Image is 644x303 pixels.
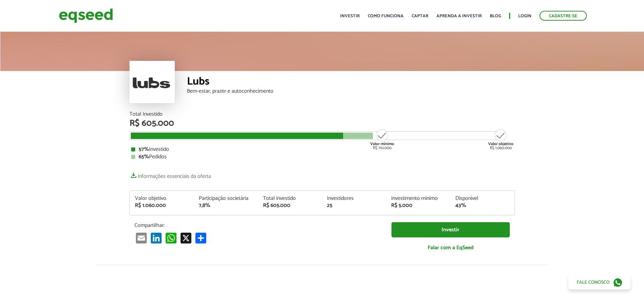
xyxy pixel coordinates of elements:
div: Pedidos [131,154,513,160]
div: R$ 605.000 [263,203,317,208]
a: Falar com a EqSeed [391,241,510,255]
a: Investir [340,14,360,18]
p: Compartilhar: [135,222,381,229]
img: EqSeed [59,7,113,25]
a: LinkedIn [149,232,163,243]
a: X [179,232,193,243]
div: Investidores [327,196,381,201]
div: 25 [327,203,381,208]
div: Investimento mínimo [391,196,445,201]
div: 43% [455,203,509,208]
strong: 57% [139,145,149,154]
strong: Valor objetivo [488,141,514,147]
div: Participação societária [199,196,253,201]
strong: Valor mínimo [370,141,394,147]
div: R$ 605.000 [129,119,515,128]
div: Bem-estar, prazer e autoconhecimento [187,89,515,94]
a: Aprenda a investir [436,14,482,18]
a: Blog [490,14,501,18]
a: Cadastre-se [540,11,587,21]
div: R$ 1.060.000 [135,203,189,208]
div: R$ 1.060.000 [488,129,514,150]
a: WhatsApp [164,232,178,243]
a: Login [518,14,531,18]
div: Investido [131,147,513,152]
div: Valor objetivo [135,196,189,201]
a: Como funciona [368,14,404,18]
a: Captar [412,14,428,18]
a: Investir [391,222,510,237]
div: R$ 5.000 [391,203,445,208]
a: Informações essenciais da oferta [129,170,211,179]
a: Email [135,232,148,243]
div: R$ 710.000 [369,129,395,150]
a: Compartilhar [194,232,208,243]
div: Disponível [455,196,509,201]
strong: 65% [139,152,149,161]
div: Total investido [263,196,317,201]
div: Total Investido [129,112,515,117]
a: Fale conosco [568,275,630,289]
div: Lubs [187,76,515,89]
div: 7,8% [199,203,253,208]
